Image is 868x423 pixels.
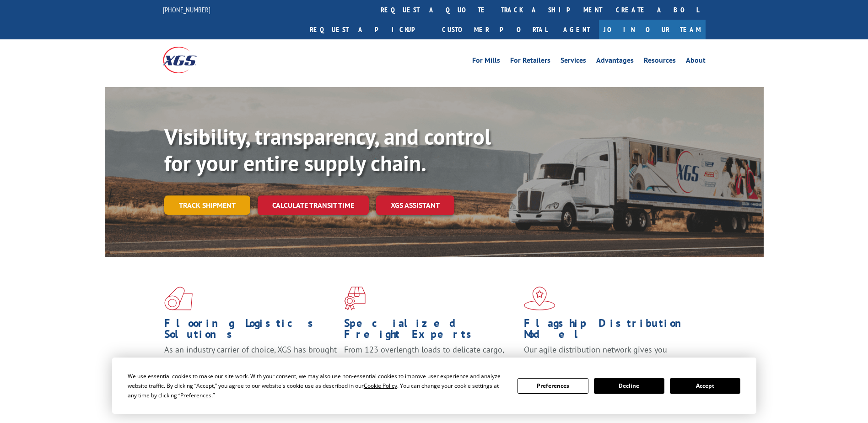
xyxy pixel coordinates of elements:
a: Join Our Team [599,20,706,39]
b: Visibility, transparency, and control for your entire supply chain. [164,122,491,177]
a: Calculate transit time [258,195,369,215]
img: xgs-icon-focused-on-flooring-red [344,287,366,310]
a: Agent [554,20,599,39]
a: For Retailers [510,57,550,67]
p: From 123 overlength loads to delicate cargo, our experienced staff knows the best way to move you... [344,344,517,385]
img: xgs-icon-flagship-distribution-model-red [524,287,555,310]
span: Our agile distribution network gives you nationwide inventory management on demand. [524,344,692,366]
a: [PHONE_NUMBER] [163,5,210,14]
a: Track shipment [164,195,250,215]
span: Preferences [180,391,211,399]
a: XGS ASSISTANT [376,195,454,215]
a: Resources [644,57,676,67]
h1: Specialized Freight Experts [344,318,517,344]
a: About [686,57,706,67]
div: Cookie Consent Prompt [112,358,756,414]
img: xgs-icon-total-supply-chain-intelligence-red [164,287,193,310]
button: Preferences [518,378,588,394]
a: Advantages [596,57,634,67]
a: Customer Portal [435,20,554,39]
h1: Flagship Distribution Model [524,318,697,344]
span: As an industry carrier of choice, XGS has brought innovation and dedication to flooring logistics... [164,344,337,377]
span: Cookie Policy [364,382,397,390]
button: Accept [670,378,740,394]
button: Decline [594,378,664,394]
a: Request a pickup [303,20,435,39]
a: For Mills [472,57,500,67]
h1: Flooring Logistics Solutions [164,318,337,344]
div: We use essential cookies to make our site work. With your consent, we may also use non-essential ... [128,371,507,400]
a: Services [561,57,586,67]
